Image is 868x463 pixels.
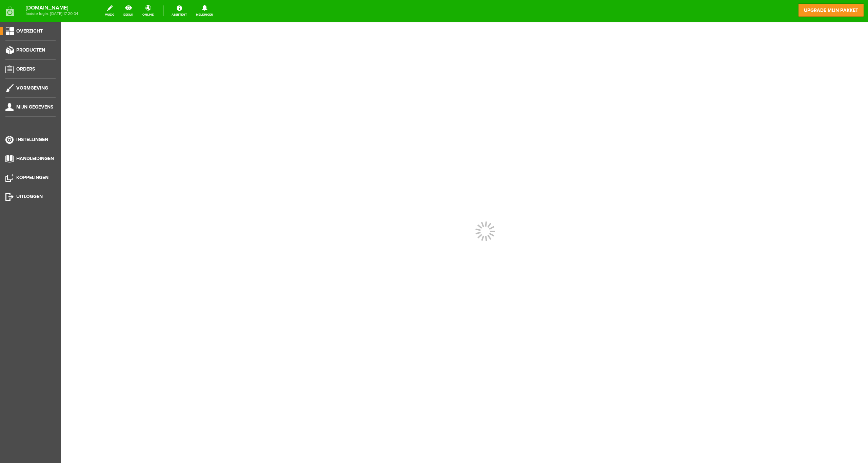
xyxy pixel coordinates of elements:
span: Overzicht [16,28,43,34]
a: Meldingen [192,3,217,18]
span: laatste login: [DATE] 17:20:04 [26,12,78,16]
a: upgrade mijn pakket [798,3,864,17]
span: Mijn gegevens [16,104,53,110]
span: Handleidingen [16,156,54,161]
a: online [138,3,158,18]
a: wijzig [101,3,118,18]
a: bekijk [119,3,137,18]
span: Koppelingen [16,175,48,180]
span: Vormgeving [16,85,48,91]
span: Producten [16,47,45,53]
span: Instellingen [16,137,48,142]
span: Orders [16,66,35,72]
span: Uitloggen [16,194,43,199]
a: Assistent [167,3,191,18]
strong: [DOMAIN_NAME] [26,6,78,10]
